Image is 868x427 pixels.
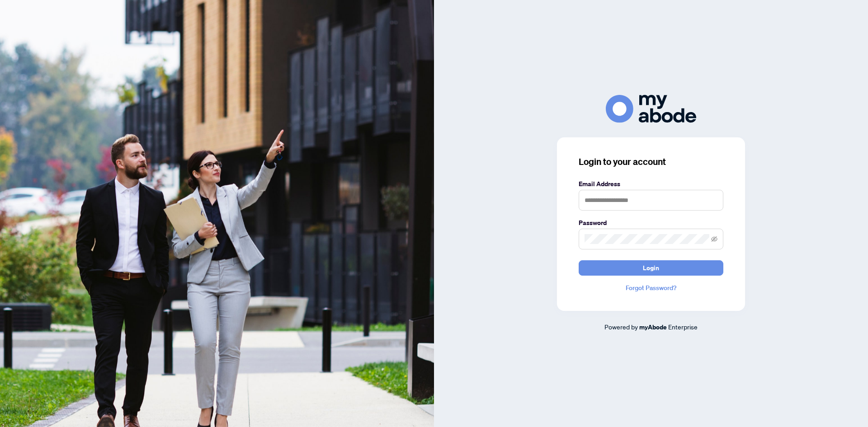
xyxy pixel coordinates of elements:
a: Forgot Password? [579,283,723,293]
label: Email Address [579,179,723,189]
img: ma-logo [606,95,696,122]
span: eye-invisible [711,236,717,242]
label: Password [579,218,723,228]
span: Powered by [604,323,638,331]
button: Login [579,260,723,276]
h3: Login to your account [579,155,723,168]
span: Enterprise [668,323,698,331]
span: Login [643,261,659,275]
a: myAbode [639,322,667,332]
